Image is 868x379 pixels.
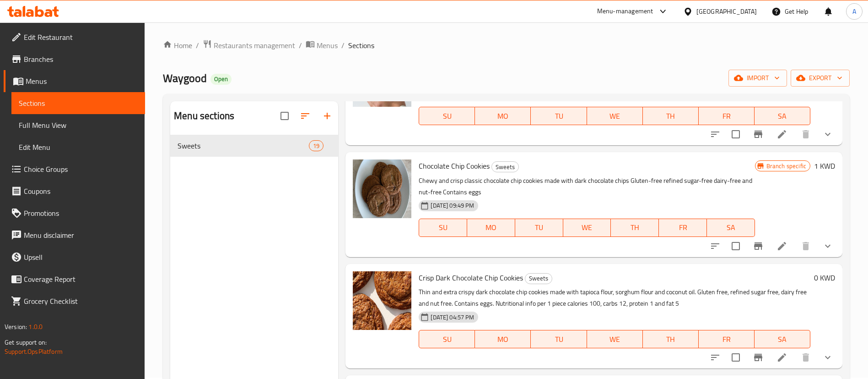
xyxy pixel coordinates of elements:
[4,224,145,246] a: Menu disclaimer
[755,107,810,125] button: SA
[531,107,587,125] button: TU
[348,40,374,51] span: Sections
[4,70,145,92] a: Menus
[11,136,145,158] a: Edit Menu
[353,271,411,330] img: Crisp Dark Chocolate Chip Cookies
[24,32,138,43] span: Edit Restaurant
[316,105,338,127] button: Add section
[822,129,833,140] svg: Show Choices
[758,333,807,346] span: SA
[491,161,519,172] div: Sweets
[214,40,295,51] span: Restaurants management
[19,142,138,153] span: Edit Menu
[814,159,835,172] h6: 1 KWD
[822,352,833,363] svg: Show Choices
[275,106,294,126] span: Select all sections
[475,107,531,125] button: MO
[763,162,810,170] span: Branch specific
[11,92,145,114] a: Sections
[736,72,780,84] span: import
[795,235,817,257] button: delete
[747,123,769,145] button: Branch-specific-item
[852,6,856,16] span: A
[747,235,769,257] button: Branch-specific-item
[24,296,138,307] span: Grocery Checklist
[591,333,639,346] span: WE
[419,271,523,285] span: Crisp Dark Chocolate Chip Cookies
[419,159,490,173] span: Chocolate Chip Cookies
[711,221,751,234] span: SA
[210,74,232,85] div: Open
[174,109,234,123] h2: Menu sections
[798,72,842,84] span: export
[317,40,338,51] span: Menus
[563,219,611,237] button: WE
[647,333,695,346] span: TH
[758,110,807,123] span: SA
[163,39,850,51] nav: breadcrumb
[663,221,703,234] span: FR
[776,352,787,363] a: Edit menu item
[747,346,769,368] button: Branch-specific-item
[5,346,63,357] a: Support.OpsPlatform
[611,219,659,237] button: TH
[4,26,145,48] a: Edit Restaurant
[817,235,839,257] button: show more
[299,40,302,51] li: /
[587,107,643,125] button: WE
[4,202,145,224] a: Promotions
[567,221,608,234] span: WE
[4,290,145,312] a: Grocery Checklist
[822,241,833,252] svg: Show Choices
[696,6,757,16] div: [GEOGRAPHIC_DATA]
[341,40,345,51] li: /
[647,110,695,123] span: TH
[4,268,145,290] a: Coverage Report
[24,274,138,285] span: Coverage Report
[525,273,552,284] span: Sweets
[707,219,755,237] button: SA
[4,246,145,268] a: Upsell
[479,333,527,346] span: MO
[479,110,527,123] span: MO
[659,219,707,237] button: FR
[203,39,295,51] a: Restaurants management
[4,48,145,70] a: Branches
[309,142,323,150] span: 19
[467,219,515,237] button: MO
[419,330,475,348] button: SU
[309,140,323,151] div: items
[726,348,745,367] span: Select to update
[19,98,138,109] span: Sections
[726,125,745,144] span: Select to update
[24,54,138,65] span: Branches
[519,221,560,234] span: TU
[170,131,338,160] nav: Menu sections
[26,76,138,87] span: Menus
[597,6,653,17] div: Menu-management
[817,123,839,145] button: show more
[471,221,512,234] span: MO
[702,110,751,123] span: FR
[643,107,699,125] button: TH
[196,40,199,51] li: /
[28,321,43,333] span: 1.0.0
[5,321,27,333] span: Version:
[427,201,478,210] span: [DATE] 09:49 PM
[791,70,850,87] button: export
[699,107,755,125] button: FR
[11,114,145,136] a: Full Menu View
[24,252,138,263] span: Upsell
[294,105,316,127] span: Sort sections
[24,230,138,241] span: Menu disclaimer
[24,186,138,197] span: Coupons
[814,271,835,284] h6: 0 KWD
[24,164,138,175] span: Choice Groups
[702,333,751,346] span: FR
[728,70,787,87] button: import
[210,75,232,83] span: Open
[19,120,138,131] span: Full Menu View
[704,123,726,145] button: sort-choices
[776,129,787,140] a: Edit menu item
[776,241,787,252] a: Edit menu item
